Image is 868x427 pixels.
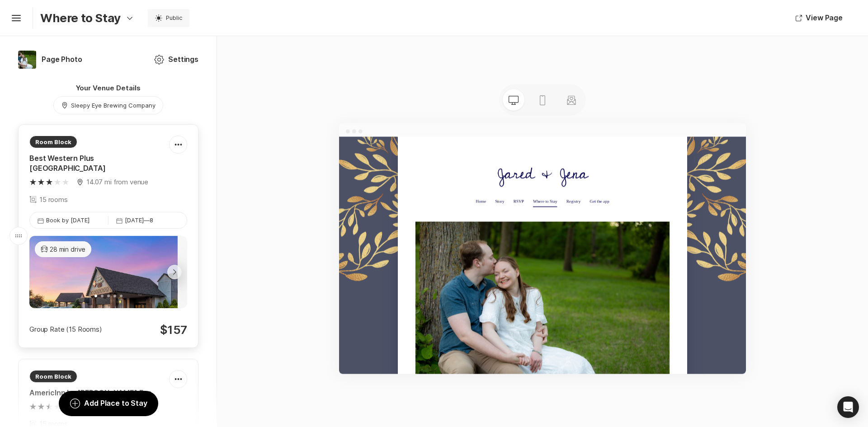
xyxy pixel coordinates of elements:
[148,9,189,27] button: Visibility
[50,244,85,254] p: 28 min drive
[785,7,854,29] button: View Page
[279,93,296,114] a: RSVP
[508,95,519,106] svg: Preview desktop
[401,94,432,113] p: Get the app
[537,95,548,106] svg: Preview mobile
[166,14,182,22] p: Public
[566,95,577,106] svg: Preview matching stationery
[40,11,121,25] p: Where to Stay
[125,216,153,224] p: [DATE] — 8
[29,236,178,335] img: https://i.travelapi.com/lodging/1000000/30000/22500/22473/ca7a8e89_z.jpg
[29,154,169,174] div: Best Western Plus [GEOGRAPHIC_DATA]
[71,101,155,109] div: Sleepy Eye Brewing Company
[42,55,82,65] p: Page Photo
[310,94,349,113] p: Where to Stay
[363,93,387,114] a: Registry
[363,94,387,113] p: Registry
[219,93,236,114] a: Home
[219,94,236,113] p: Home
[29,370,77,383] div: Room Block
[143,49,209,70] button: Settings
[86,177,148,188] p: 14.07 mi from venue
[7,83,209,93] p: Your Venue Details
[837,396,859,418] div: Open Intercom Messenger
[163,43,488,75] p: Jared & Jena
[29,195,68,205] div: 15 rooms
[401,93,432,114] a: Get the app
[160,323,187,337] p: $ 157
[279,94,296,113] p: RSVP
[310,93,349,114] a: Where to Stay
[29,324,102,335] p: Group Rate (15 Rooms)
[59,391,158,416] button: Add Place to Stay
[46,216,90,224] p: Book by [DATE]
[250,93,264,114] a: Story
[29,136,77,148] div: Room Block
[250,94,264,113] p: Story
